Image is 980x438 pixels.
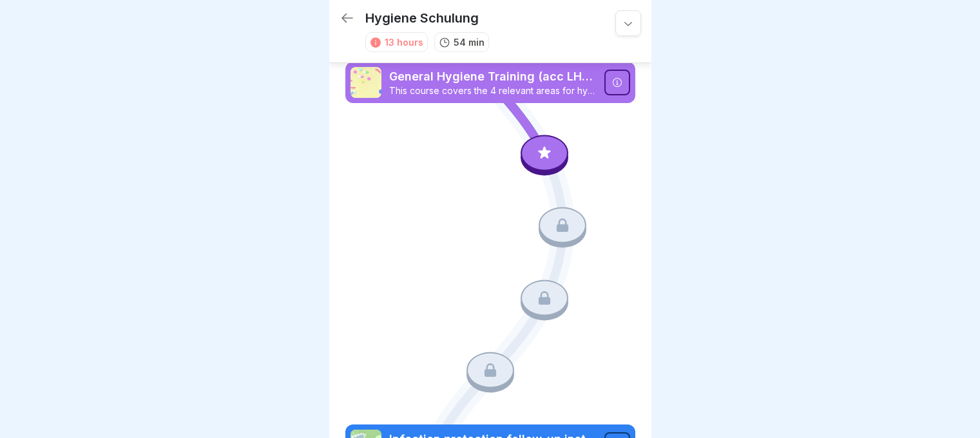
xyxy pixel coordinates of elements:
img: rd8noi9myd5hshrmayjayi2t.png [351,67,381,98]
p: This course covers the 4 relevant areas for hygiene in hospitality businesses. [389,85,597,97]
p: Hygiene Schulung [365,10,479,26]
p: General Hygiene Training (acc LHMV §4) [389,68,597,85]
p: 54 min [454,35,485,49]
div: 13 hours [385,35,423,49]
